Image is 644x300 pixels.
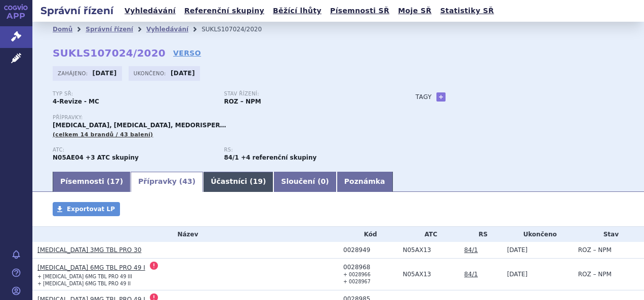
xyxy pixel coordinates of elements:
div: 0028949 [343,246,397,254]
small: + 0028967 [343,279,371,284]
span: 0 [321,177,326,185]
a: Poznámka [337,172,393,192]
strong: ZIPRASIDON [53,154,84,161]
strong: antipsychotika druhé volby při selhání risperidonu, p.o. [224,154,238,161]
strong: [DATE] [171,70,195,77]
p: Stav řízení: [224,91,385,97]
a: Vyhledávání [146,26,188,33]
a: 84/1 [464,246,478,254]
td: ROZ – NPM [573,242,644,259]
td: PALIPERIDON [397,259,459,290]
small: + [MEDICAL_DATA] 6MG TBL PRO 49 II [37,281,131,286]
strong: ROZ – NPM [224,98,261,105]
strong: 4-Revize - MC [53,98,99,105]
a: Přípravky (43) [131,172,203,192]
small: + 0028966 [343,272,371,277]
span: [MEDICAL_DATA], [MEDICAL_DATA], MEDORISPER… [53,122,226,129]
a: 84/1 [464,271,478,278]
small: + [MEDICAL_DATA] 6MG TBL PRO 49 III [37,274,132,279]
th: Ukončeno [502,227,573,242]
th: Stav [573,227,644,242]
span: [DATE] [507,246,528,254]
span: 17 [110,177,119,185]
a: [MEDICAL_DATA] 3MG TBL PRO 30 [37,246,141,254]
a: Statistiky SŘ [437,4,497,18]
a: Správní řízení [86,26,133,33]
th: Kód [338,227,397,242]
span: Exportovat LP [67,206,115,213]
a: Písemnosti (17) [53,172,131,192]
a: Moje SŘ [395,4,434,18]
th: RS [459,227,502,242]
h3: Tagy [416,91,432,103]
a: Domů [53,26,72,33]
strong: SUKLS107024/2020 [53,47,166,59]
strong: [DATE] [93,70,117,77]
strong: +4 referenční skupiny [241,154,316,161]
div: 0028968 [343,264,397,271]
td: PALIPERIDON [397,242,459,259]
a: + [436,92,446,102]
a: Exportovat LP [53,202,120,216]
span: [DATE] [507,271,528,278]
span: Zahájeno: [58,69,90,77]
a: Vyhledávání [122,4,179,18]
a: Písemnosti SŘ [327,4,392,18]
span: 19 [253,177,262,185]
td: ROZ – NPM [573,259,644,290]
p: RS: [224,147,385,153]
li: SUKLS107024/2020 [202,22,275,37]
span: Ukončeno: [134,69,168,77]
a: Sloučení (0) [273,172,336,192]
span: 43 [182,177,192,185]
p: Typ SŘ: [53,91,214,97]
a: [MEDICAL_DATA] 6MG TBL PRO 49 I [37,264,145,271]
strong: +3 ATC skupiny [86,154,139,161]
a: Běžící lhůty [270,4,325,18]
th: Název [32,227,338,242]
h2: Správní řízení [32,4,122,18]
a: Referenční skupiny [181,4,267,18]
span: Registrace tohoto přípravku byla zrušena. [150,262,158,270]
th: ATC [397,227,459,242]
a: VERSO [173,48,201,58]
p: ATC: [53,147,214,153]
span: (celkem 14 brandů / 43 balení) [53,131,153,138]
p: Přípravky: [53,115,395,121]
a: Účastníci (19) [203,172,273,192]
